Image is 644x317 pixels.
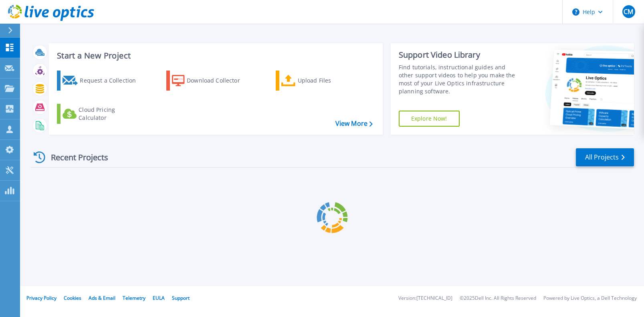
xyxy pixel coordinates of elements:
[89,295,115,301] a: Ads & Email
[335,120,373,127] a: View More
[57,51,372,60] h3: Start a New Project
[57,71,146,91] a: Request a Collection
[576,148,634,166] a: All Projects
[26,295,57,301] a: Privacy Policy
[276,71,365,91] a: Upload Files
[399,63,521,95] div: Find tutorials, instructional guides and other support videos to help you make the most of your L...
[460,296,536,301] li: © 2025 Dell Inc. All Rights Reserved
[123,295,145,301] a: Telemetry
[298,73,362,89] div: Upload Files
[543,296,637,301] li: Powered by Live Optics, a Dell Technology
[172,295,190,301] a: Support
[64,295,81,301] a: Cookies
[399,111,460,127] a: Explore Now!
[624,8,633,15] span: CM
[31,147,119,167] div: Recent Projects
[166,71,256,91] a: Download Collector
[80,73,144,89] div: Request a Collection
[153,295,165,301] a: EULA
[187,73,251,89] div: Download Collector
[398,296,452,301] li: Version: [TECHNICAL_ID]
[79,106,143,122] div: Cloud Pricing Calculator
[399,50,521,60] div: Support Video Library
[57,104,146,124] a: Cloud Pricing Calculator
